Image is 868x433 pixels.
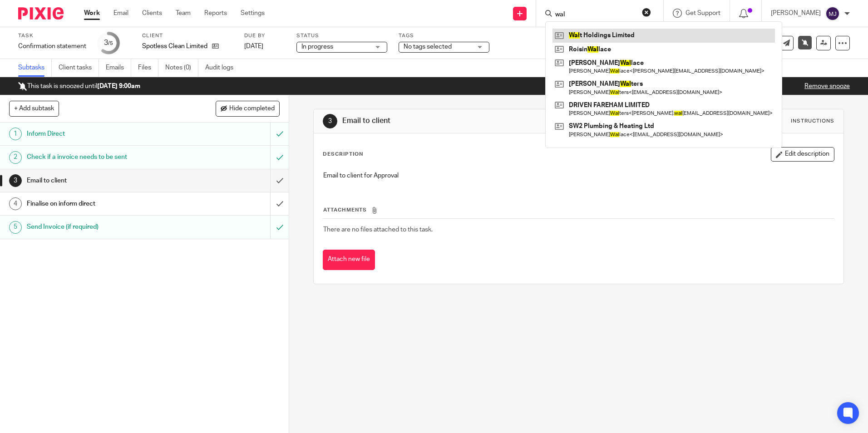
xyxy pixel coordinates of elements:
a: Clients [142,9,162,18]
h1: Send Invoice (if required) [27,220,183,234]
div: 5 [9,221,22,234]
p: This task is snoozed until [18,82,140,91]
a: Email [113,9,128,18]
button: + Add subtask [9,101,59,116]
label: Tags [399,32,489,39]
span: [DATE] [244,43,263,49]
div: Confirmation statement [18,42,86,51]
a: Settings [241,9,265,18]
img: svg%3E [825,6,840,21]
label: Task [18,32,86,39]
a: Files [138,59,158,77]
h1: Finalise on inform direct [27,197,183,211]
a: Remove snooze [804,83,850,89]
label: Due by [244,32,285,39]
div: 3 [104,38,113,48]
p: [PERSON_NAME] [771,9,821,18]
h1: Email to client [342,116,598,126]
a: Subtasks [18,59,52,77]
div: Instructions [791,118,834,125]
b: [DATE] 9:00am [97,83,140,89]
span: No tags selected [404,44,452,50]
div: 1 [9,128,22,140]
a: Work [84,9,100,18]
button: Edit description [771,147,834,162]
p: Spotless Clean Limited [142,42,207,51]
button: Clear [642,8,651,17]
h1: Inform Direct [27,127,183,141]
div: 3 [9,174,22,187]
p: Email to client for Approval [323,171,833,180]
span: In progress [301,44,333,50]
span: Hide completed [229,105,275,113]
span: There are no files attached to this task. [323,226,433,233]
div: 3 [323,114,337,128]
div: 4 [9,197,22,210]
h1: Email to client [27,174,183,187]
p: Description [323,151,363,158]
a: Notes (0) [165,59,198,77]
span: Get Support [686,10,720,16]
span: Attachments [323,207,367,212]
a: Reports [204,9,227,18]
small: /5 [108,41,113,46]
a: Team [176,9,191,18]
label: Status [296,32,387,39]
a: Audit logs [205,59,240,77]
label: Client [142,32,233,39]
div: 2 [9,151,22,164]
input: Search [554,11,636,19]
a: Emails [106,59,131,77]
button: Hide completed [216,101,280,116]
h1: Check if a invoice needs to be sent [27,150,183,164]
a: Client tasks [59,59,99,77]
img: Pixie [18,7,64,20]
button: Attach new file [323,250,375,270]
